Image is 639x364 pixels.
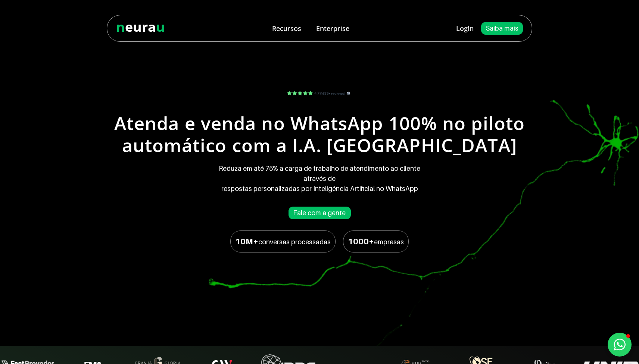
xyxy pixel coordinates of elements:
[486,25,518,32] span: Saiba mais
[116,18,165,36] a: neurau
[156,18,165,36] font: u
[481,22,523,35] a: Saiba mais
[348,235,404,248] p: empresas
[265,20,309,37] a: Recursos
[116,18,125,36] font: n
[235,236,258,246] strong: 10M+
[309,20,357,37] a: Enterprise
[202,163,436,194] p: Reduza em até 75% a carga de trabalho de atendimento ao cliente através de respostas personalizad...
[110,112,529,156] h2: Atenda e venda no WhatsApp 100% no piloto automático com a I.A. [GEOGRAPHIC_DATA]
[286,83,353,105] img: ENTERPRISE-MARCA-E-SITE-NEURAU-3.png
[608,333,632,357] button: Open chat window
[456,24,474,33] a: Login
[289,207,351,219] a: Fale com a gente
[235,235,331,248] p: conversas processadas
[348,236,374,246] strong: 1000+
[293,210,346,216] span: Fale com a gente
